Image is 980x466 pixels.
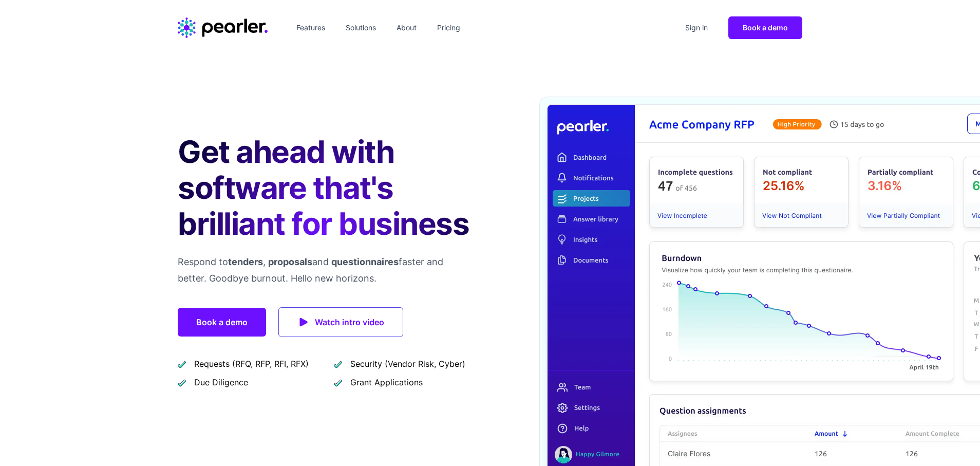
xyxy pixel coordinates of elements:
span: Requests (RFQ, RFP, RFI, RFX) [194,358,309,370]
img: checkmark [178,360,186,368]
a: About [392,20,421,36]
span: questionnaires [331,256,399,267]
span: tenders [228,256,263,267]
img: checkmark [178,378,186,387]
a: Sign in [681,20,712,36]
span: proposals [268,256,312,267]
span: Due Diligence [194,376,248,388]
span: Security (Vendor Risk, Cyber) [350,358,465,370]
a: Watch intro video [278,307,403,337]
a: Home [178,17,268,38]
img: checkmark [334,378,342,387]
a: Pricing [433,20,464,36]
a: Book a demo [178,308,266,337]
p: Respond to , and faster and better. Goodbye burnout. Hello new horizons. [178,254,474,287]
span: Watch intro video [315,315,384,329]
img: checkmark [334,360,342,368]
a: Book a demo [728,16,802,39]
span: Book a demo [743,23,788,32]
h1: Get ahead with software that's brilliant for business [178,134,474,241]
a: Features [292,20,329,36]
a: Solutions [342,20,380,36]
span: Grant Applications [350,376,423,388]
